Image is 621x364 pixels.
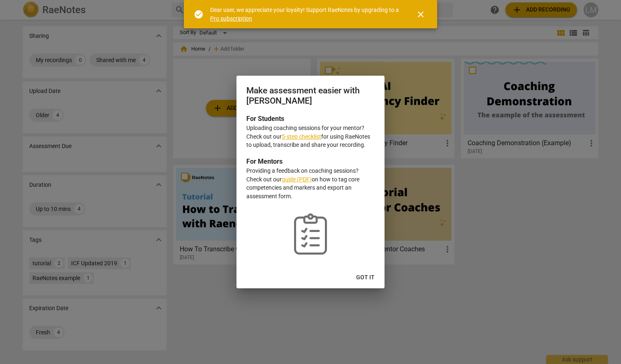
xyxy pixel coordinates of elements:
[411,5,431,24] button: Close
[246,115,284,123] b: For Students
[246,167,375,200] p: Providing a feedback on coaching sessions? Check out our on how to tag core competencies and mark...
[210,15,252,22] a: Pro subscription
[246,158,283,165] b: For Mentors
[282,133,321,140] a: 5-step checklist
[246,124,375,149] p: Uploading coaching sessions for your mentor? Check out our for using RaeNotes to upload, transcri...
[356,274,375,282] span: Got it
[282,176,312,183] a: guide (PDF)
[350,270,381,285] button: Got it
[416,9,426,19] span: close
[246,86,375,106] h2: Make assessment easier with [PERSON_NAME]
[210,6,401,23] div: Dear user, we appreciate your loyalty! Support RaeNotes by upgrading to a
[194,9,204,19] span: check_circle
